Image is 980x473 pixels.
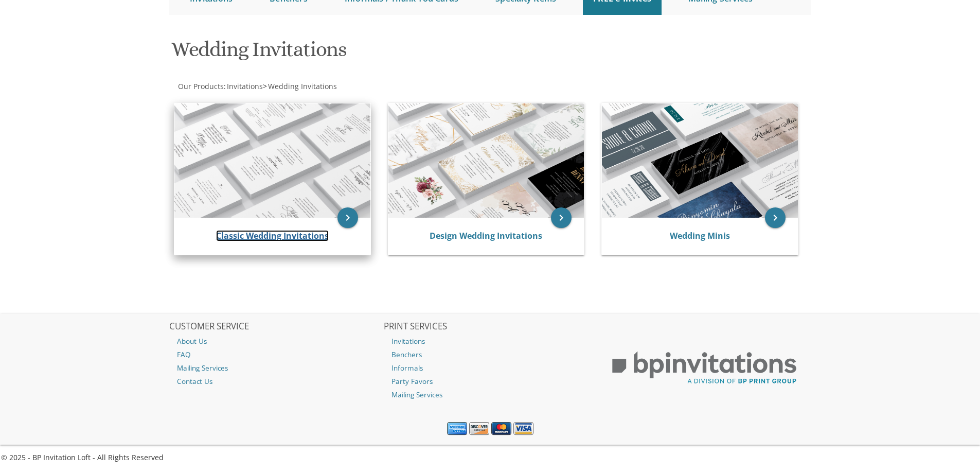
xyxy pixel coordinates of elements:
a: Mailing Services [384,388,597,401]
span: Invitations [227,81,263,91]
a: About Us [169,335,382,348]
a: Benchers [384,348,597,361]
a: Invitations [384,335,597,348]
h1: Wedding Invitations [171,38,591,68]
a: keyboard_arrow_right [551,207,572,228]
a: Wedding Invitations [267,81,337,91]
span: Wedding Invitations [268,81,337,91]
a: FAQ [169,348,382,361]
a: Invitations [226,81,263,91]
a: Design Wedding Invitations [430,230,542,241]
img: Visa [513,422,533,435]
img: American Express [447,422,467,435]
h2: PRINT SERVICES [384,322,597,332]
a: Party Favors [384,375,597,388]
img: MasterCard [491,422,511,435]
a: Wedding Minis [670,230,730,241]
img: Classic Wedding Invitations [174,103,370,218]
a: Mailing Services [169,361,382,375]
a: keyboard_arrow_right [337,207,358,228]
a: Our Products [177,81,224,91]
a: keyboard_arrow_right [765,207,786,228]
img: BP Print Group [598,342,811,394]
h2: CUSTOMER SERVICE [169,322,382,332]
div: : [169,81,490,92]
a: Classic Wedding Invitations [216,230,329,241]
a: Contact Us [169,375,382,388]
img: Discover [469,422,489,435]
span: > [263,81,337,91]
img: Design Wedding Invitations [388,103,584,218]
img: Wedding Minis [602,103,798,218]
a: Informals [384,361,597,375]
